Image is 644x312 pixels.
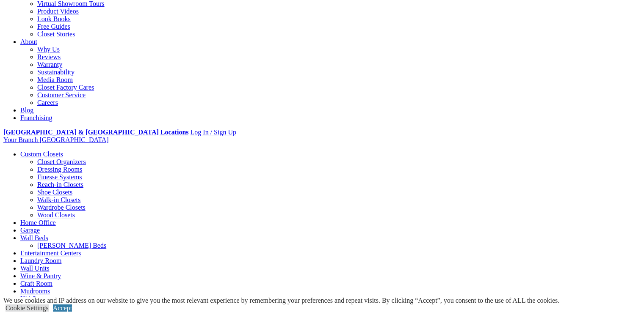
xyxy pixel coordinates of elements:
a: Wardrobe Closets [37,204,86,211]
a: Reach-in Closets [37,181,83,188]
a: Closet Organizers [37,158,86,165]
a: Closet Stories [37,30,75,38]
a: Wine & Pantry [20,272,61,279]
a: Kid Spaces [20,295,51,302]
a: Reviews [37,53,61,60]
a: Craft Room [20,280,53,287]
a: Sustainability [37,68,75,76]
a: Wall Beds [20,234,48,241]
a: Custom Closets [20,151,63,158]
a: [PERSON_NAME] Beds [37,242,106,249]
a: Your Branch [GEOGRAPHIC_DATA] [3,136,109,143]
a: Dressing Rooms [37,166,82,173]
div: We use cookies and IP address on our website to give you the most relevant experience by remember... [3,297,559,304]
a: Laundry Room [20,257,61,264]
a: Walk-in Closets [37,196,80,203]
a: Customer Service [37,91,86,99]
a: Media Room [37,76,73,83]
a: Garage [20,227,40,234]
a: Finesse Systems [37,173,82,181]
a: Franchising [20,114,53,121]
a: Product Videos [37,8,79,15]
a: Entertainment Centers [20,249,81,257]
a: Look Books [37,15,71,22]
a: [GEOGRAPHIC_DATA] & [GEOGRAPHIC_DATA] Locations [3,129,188,136]
a: Wood Closets [37,211,75,219]
a: Mudrooms [20,287,50,295]
a: Cookie Settings [6,304,49,312]
a: Home Office [20,219,56,226]
a: Why Us [37,46,60,53]
a: Careers [37,99,58,106]
a: Warranty [37,61,62,68]
a: About [20,38,37,45]
span: [GEOGRAPHIC_DATA] [39,136,108,143]
a: Free Guides [37,23,70,30]
a: Shoe Closets [37,189,72,196]
a: Blog [20,107,33,114]
a: Closet Factory Cares [37,84,94,91]
a: Log In / Sign Up [190,129,236,136]
a: Accept [53,304,72,312]
a: Wall Units [20,265,49,272]
span: Your Branch [3,136,38,143]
